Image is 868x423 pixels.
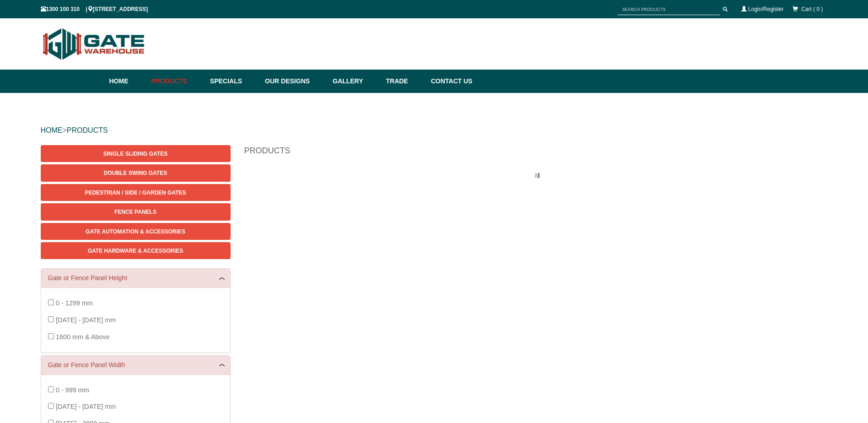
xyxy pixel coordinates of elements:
[328,70,381,93] a: Gallery
[104,170,167,176] span: Double Swing Gates
[48,273,223,283] a: Gate or Fence Panel Height
[41,184,231,201] a: Pedestrian / Side / Garden Gates
[85,190,186,196] span: Pedestrian / Side / Garden Gates
[260,70,328,93] a: Our Designs
[56,299,93,307] span: 0 - 1299 mm
[88,248,183,254] span: Gate Hardware & Accessories
[86,228,185,235] span: Gate Automation & Accessories
[56,333,110,341] span: 1600 mm & Above
[381,70,426,93] a: Trade
[205,70,260,93] a: Specials
[109,70,147,93] a: Home
[41,116,828,145] div: >
[426,70,473,93] a: Contact Us
[67,126,108,134] a: PRODUCTS
[56,316,116,324] span: [DATE] - [DATE] mm
[56,403,116,410] span: [DATE] - [DATE] mm
[748,6,783,12] a: Login/Register
[41,6,148,12] span: 1300 100 310 | [STREET_ADDRESS]
[41,164,231,181] a: Double Swing Gates
[41,23,147,65] img: Gate Warehouse
[244,145,828,161] h1: Products
[41,223,231,240] a: Gate Automation & Accessories
[41,203,231,220] a: Fence Panels
[41,126,63,134] a: HOME
[147,70,206,93] a: Products
[41,242,231,259] a: Gate Hardware & Accessories
[114,209,156,215] span: Fence Panels
[801,6,823,12] span: Cart ( 0 )
[56,386,89,394] span: 0 - 999 mm
[48,360,223,370] a: Gate or Fence Panel Width
[41,145,231,162] a: Single Sliding Gates
[618,4,720,15] input: SEARCH PRODUCTS
[532,173,539,178] img: please_wait.gif
[103,151,167,157] span: Single Sliding Gates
